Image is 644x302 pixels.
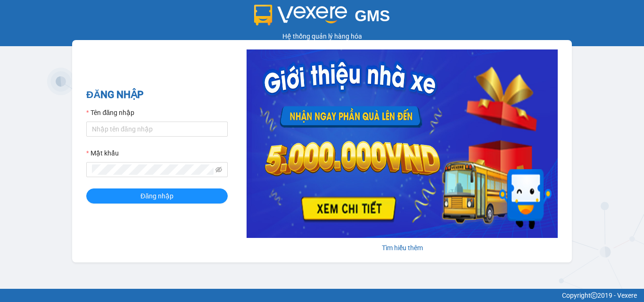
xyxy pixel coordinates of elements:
div: Tìm hiểu thêm [247,243,558,253]
label: Tên đăng nhập [86,107,134,118]
h2: ĐĂNG NHẬP [86,87,228,103]
a: GMS [254,14,390,22]
input: Mật khẩu [92,164,214,175]
img: logo 2 [254,5,347,25]
label: Mật khẩu [86,148,119,158]
img: banner-0 [247,49,558,238]
span: GMS [355,7,390,24]
input: Tên đăng nhập [86,122,228,137]
div: Hệ thống quản lý hàng hóa [2,31,642,41]
button: Đăng nhập [86,188,228,204]
span: eye-invisible [215,166,222,173]
span: Đăng nhập [140,191,173,201]
span: copyright [591,292,597,299]
div: Copyright 2019 - Vexere [7,290,637,301]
